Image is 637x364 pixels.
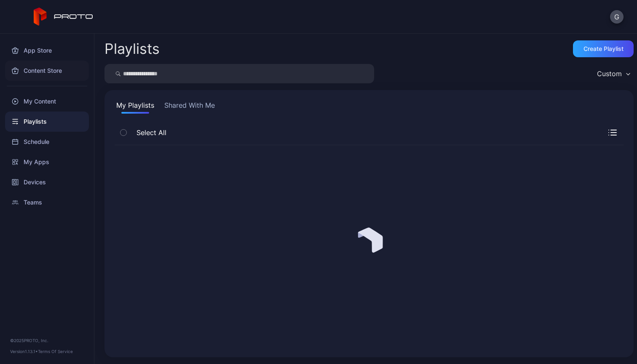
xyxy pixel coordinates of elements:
[583,45,624,52] div: Create Playlist
[573,40,634,57] button: Create Playlist
[10,337,84,344] div: © 2025 PROTO, Inc.
[5,61,89,81] a: Content Store
[597,69,622,78] div: Custom
[610,10,624,24] button: G
[10,349,38,354] span: Version 1.13.1 •
[132,128,166,138] span: Select All
[5,152,89,172] a: My Apps
[38,349,73,354] a: Terms Of Service
[5,192,89,213] a: Teams
[593,64,634,83] button: Custom
[115,100,156,114] button: My Playlists
[5,112,89,132] a: Playlists
[163,100,217,114] button: Shared With Me
[5,132,89,152] a: Schedule
[5,91,89,112] a: My Content
[5,40,89,61] a: App Store
[104,41,160,56] h2: Playlists
[5,172,89,192] a: Devices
